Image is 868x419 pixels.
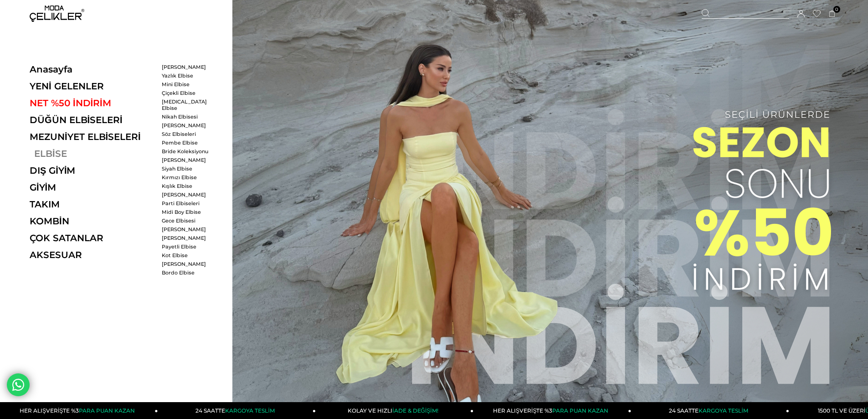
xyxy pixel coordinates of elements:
a: ELBİSE [30,148,155,159]
a: [PERSON_NAME] [162,157,214,163]
a: Midi Boy Elbise [162,209,214,215]
a: Anasayfa [30,64,155,75]
a: 24 SAATTEKARGOYA TESLİM [632,402,789,419]
a: Bride Koleksiyonu [162,148,214,155]
a: Çiçekli Elbise [162,90,214,96]
a: Siyah Elbise [162,166,214,172]
a: [MEDICAL_DATA] Elbise [162,98,214,111]
a: KOMBİN [30,216,155,227]
a: Pembe Elbise [162,140,214,146]
span: PARA PUAN KAZAN [552,407,608,414]
span: PARA PUAN KAZAN [79,407,135,414]
a: [PERSON_NAME] [162,191,214,198]
a: [PERSON_NAME] [162,226,214,233]
a: DIŞ GİYİM [30,165,155,176]
a: Nikah Elbisesi [162,114,214,120]
a: Gece Elbisesi [162,217,214,224]
a: [PERSON_NAME] [162,235,214,241]
img: logo [30,5,84,22]
a: ÇOK SATANLAR [30,233,155,243]
span: İADE & DEĞİŞİM! [392,407,438,414]
a: YENİ GELENLER [30,81,155,92]
a: Bordo Elbise [162,269,214,276]
a: Parti Elbiseleri [162,200,214,207]
a: Mini Elbise [162,81,214,88]
a: 24 SAATTEKARGOYA TESLİM [158,402,316,419]
a: [PERSON_NAME] [162,64,214,70]
a: NET %50 İNDİRİM [30,98,155,109]
a: AKSESUAR [30,249,155,260]
a: [PERSON_NAME] [162,122,214,129]
a: Söz Elbiseleri [162,131,214,137]
a: Payetli Elbise [162,243,214,250]
span: 0 [833,6,840,13]
a: TAKIM [30,199,155,210]
a: Kot Elbise [162,252,214,259]
a: KOLAY VE HIZLIİADE & DEĞİŞİM! [316,402,473,419]
a: DÜĞÜN ELBİSELERİ [30,114,155,125]
span: KARGOYA TESLİM [225,407,274,414]
a: Kırmızı Elbise [162,174,214,181]
a: [PERSON_NAME] [162,261,214,267]
a: 0 [829,10,836,17]
span: KARGOYA TESLİM [699,407,748,414]
a: Kışlık Elbise [162,183,214,189]
a: GİYİM [30,182,155,193]
a: MEZUNİYET ELBİSELERİ [30,131,155,142]
a: HER ALIŞVERİŞTE %3PARA PUAN KAZAN [473,402,631,419]
a: Yazlık Elbise [162,72,214,79]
